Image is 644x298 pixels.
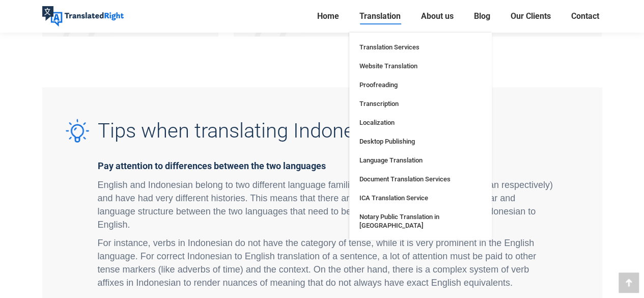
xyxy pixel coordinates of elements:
span: Translation [359,11,401,21]
span: Proofreading [359,80,398,89]
a: Document Translation Services [354,170,487,188]
a: Language Translation [354,151,487,170]
span: Blog [474,11,490,21]
span: Notary Public Translation in [GEOGRAPHIC_DATA] [359,212,482,230]
span: Website Translation [359,62,417,70]
span: Contact [571,11,599,21]
a: Blog [471,9,493,23]
span: Localization [359,118,395,127]
span: Desktop Publishing [359,137,415,146]
span: English and Indonesian belong to two different language families (Indo-European and Austronesian ... [98,180,553,230]
a: Website Translation [354,57,487,75]
a: Translation Services [354,38,487,57]
img: Translated Right [42,6,124,26]
a: About us [418,9,457,23]
a: Notary Public Translation in [GEOGRAPHIC_DATA] [354,207,487,235]
h5: Pay attention to differences between the two languages [98,159,554,173]
span: Transcription [359,99,399,108]
a: Localization [354,113,487,132]
a: Transcription [354,94,487,113]
span: For instance, verbs in Indonesian do not have the category of tense, while it is very prominent i... [98,238,537,288]
a: Contact [568,9,602,23]
a: Our Clients [508,9,554,23]
span: Home [317,11,339,21]
img: Tips for Indonesian to English Translation [65,118,90,143]
h2: Tips when translating Indonesian to English [98,118,554,144]
span: Our Clients [511,11,551,21]
a: ICA Translation Service [354,188,487,207]
span: ICA Translation Service [359,194,428,202]
span: About us [421,11,454,21]
span: Translation Services [359,43,419,51]
a: Home [314,9,342,23]
span: Language Translation [359,156,423,165]
span: Document Translation Services [359,175,451,183]
a: Translation [356,9,404,23]
a: Desktop Publishing [354,132,487,151]
a: Proofreading [354,75,487,94]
